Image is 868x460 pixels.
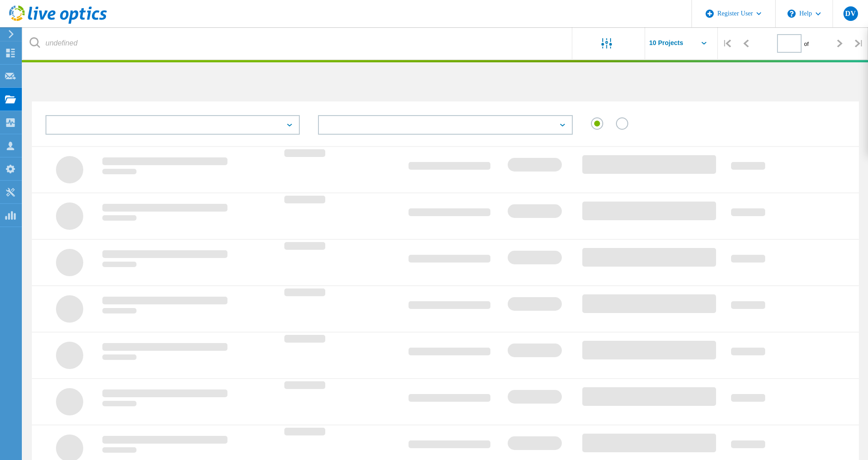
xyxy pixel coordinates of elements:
[787,10,796,18] svg: \n
[9,20,107,25] a: Live Optics Dashboard
[845,10,856,17] span: DV
[23,27,573,59] input: undefined
[804,41,808,47] span: of
[849,27,868,60] div: |
[718,27,737,60] div: |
